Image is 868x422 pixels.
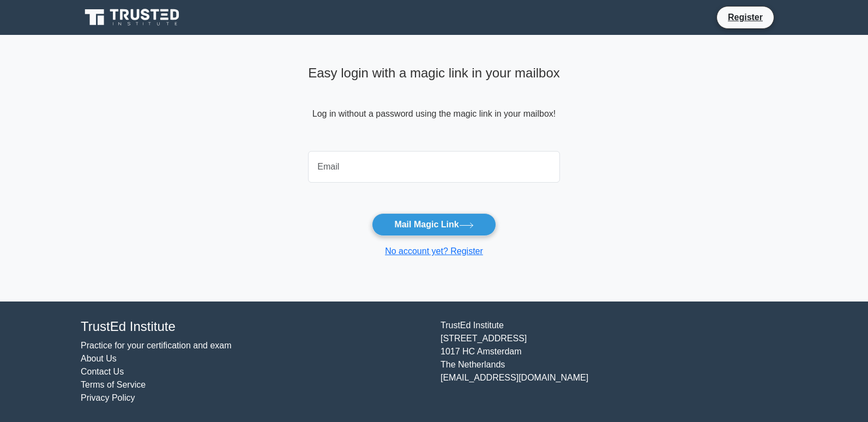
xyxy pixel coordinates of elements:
a: Contact Us [81,367,124,376]
a: Register [721,10,769,24]
a: Privacy Policy [81,393,135,402]
h4: Easy login with a magic link in your mailbox [308,65,560,81]
a: No account yet? Register [385,246,483,256]
div: Log in without a password using the magic link in your mailbox! [308,61,560,147]
a: Terms of Service [81,380,146,389]
input: Email [308,151,560,183]
div: TrustEd Institute [STREET_ADDRESS] 1017 HC Amsterdam The Netherlands [EMAIL_ADDRESS][DOMAIN_NAME] [434,319,794,405]
button: Mail Magic Link [372,213,496,236]
a: Practice for your certification and exam [81,341,232,350]
h4: TrustEd Institute [81,319,427,335]
a: About Us [81,354,117,363]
